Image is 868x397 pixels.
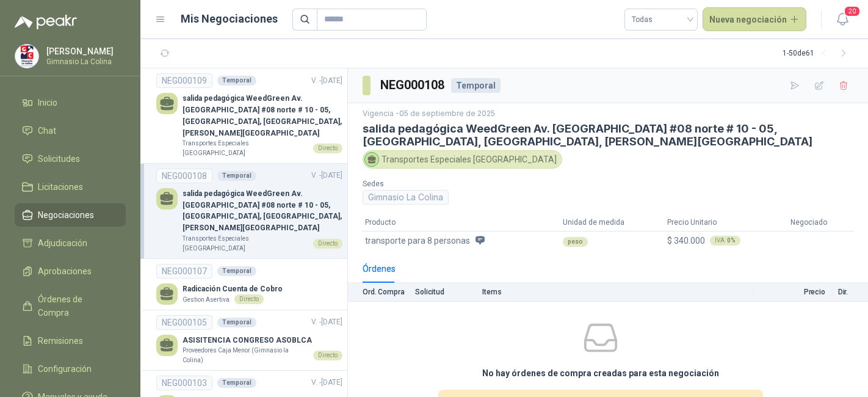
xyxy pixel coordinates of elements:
button: 20 [831,9,853,31]
div: Directo [234,294,264,304]
th: Negociado [788,214,853,231]
span: V. - [DATE] [311,76,342,85]
span: V. - [DATE] [311,171,342,180]
p: salida pedagógica WeedGreen Av. [GEOGRAPHIC_DATA] #08 norte # 10 - 05, [GEOGRAPHIC_DATA], [GEOGRA... [183,188,342,234]
h3: salida pedagógica WeedGreen Av. [GEOGRAPHIC_DATA] #08 norte # 10 - 05, [GEOGRAPHIC_DATA], [GEOGRA... [363,122,853,148]
a: Solicitudes [15,147,126,170]
span: Órdenes de Compra [38,293,114,319]
div: NEG000105 [156,315,212,330]
div: Transportes Especiales [GEOGRAPHIC_DATA] [363,150,562,169]
div: IVA [710,236,740,246]
p: Gestion Asertiva [183,295,230,305]
span: Inicio [38,96,57,109]
div: Temporal [217,378,256,388]
h3: NEG000108 [380,76,446,95]
a: Remisiones [15,329,126,352]
th: Producto [363,214,560,231]
th: Solicitud [415,283,482,302]
span: Solicitudes [38,152,80,166]
p: [PERSON_NAME] [46,47,123,56]
th: Precio [753,283,833,302]
a: NEG000109TemporalV. -[DATE] salida pedagógica WeedGreen Av. [GEOGRAPHIC_DATA] #08 norte # 10 - 05... [156,73,342,158]
div: 1 - 50 de 61 [783,44,853,64]
span: Configuración [38,362,92,376]
div: NEG000103 [156,376,212,390]
p: ASISITENCIA CONGRESO ASOBLCA [183,335,342,346]
span: Negociaciones [38,208,94,222]
span: Aprobaciones [38,264,92,278]
h3: No hay órdenes de compra creadas para esta negociación [482,366,719,380]
p: Transportes Especiales [GEOGRAPHIC_DATA] [183,139,308,158]
div: Temporal [217,76,256,86]
a: NEG000105TemporalV. -[DATE] ASISITENCIA CONGRESO ASOBLCAProveedores Caja Menor (Gimnasio la Colin... [156,315,342,365]
img: Logo peakr [15,15,77,29]
span: V. - [DATE] [311,318,342,326]
h1: Mis Negociaciones [181,10,278,27]
span: Remisiones [38,334,83,348]
button: Nueva negociación [703,7,807,32]
div: Temporal [217,266,256,276]
div: Directo [313,144,342,153]
a: Chat [15,119,126,142]
a: NEG000107TemporalRadicación Cuenta de CobroGestion AsertivaDirecto [156,264,342,305]
a: Órdenes de Compra [15,288,126,324]
div: NEG000107 [156,264,212,279]
div: Gimnasio La Colina [363,190,449,205]
th: Precio Unitario [665,214,788,231]
p: Transportes Especiales [GEOGRAPHIC_DATA] [183,234,308,253]
img: Company Logo [15,45,38,68]
th: Dir. [833,283,868,302]
span: $ 340.000 [667,234,705,247]
p: Radicación Cuenta de Cobro [183,283,283,295]
div: Temporal [451,78,501,93]
a: Configuración [15,357,126,381]
p: Gimnasio La Colina [46,58,123,65]
th: Unidad de medida [560,214,665,231]
div: Temporal [217,171,256,181]
a: Inicio [15,91,126,114]
div: peso [563,237,588,247]
div: Directo [313,351,342,360]
a: Adjudicación [15,231,126,255]
div: NEG000109 [156,73,212,88]
span: Licitaciones [38,180,83,194]
a: Negociaciones [15,203,126,227]
th: Ord. Compra [348,283,415,302]
span: V. - [DATE] [311,378,342,387]
p: Vigencia - 05 de septiembre de 2025 [363,108,853,120]
th: Items [482,283,753,302]
a: Licitaciones [15,175,126,198]
a: NEG000108TemporalV. -[DATE] salida pedagógica WeedGreen Av. [GEOGRAPHIC_DATA] #08 norte # 10 - 05... [156,169,342,253]
p: Proveedores Caja Menor (Gimnasio la Colina) [183,346,308,365]
div: Órdenes [363,262,396,275]
span: Chat [38,124,56,137]
div: NEG000108 [156,169,212,183]
span: Todas [632,10,690,29]
span: Adjudicación [38,236,87,250]
a: Aprobaciones [15,260,126,283]
div: Temporal [217,318,256,327]
div: Directo [313,239,342,249]
p: salida pedagógica WeedGreen Av. [GEOGRAPHIC_DATA] #08 norte # 10 - 05, [GEOGRAPHIC_DATA], [GEOGRA... [183,93,342,139]
b: 0 % [727,238,736,244]
p: Sedes [363,178,603,190]
span: transporte para 8 personas [365,234,470,247]
span: 20 [844,5,861,17]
